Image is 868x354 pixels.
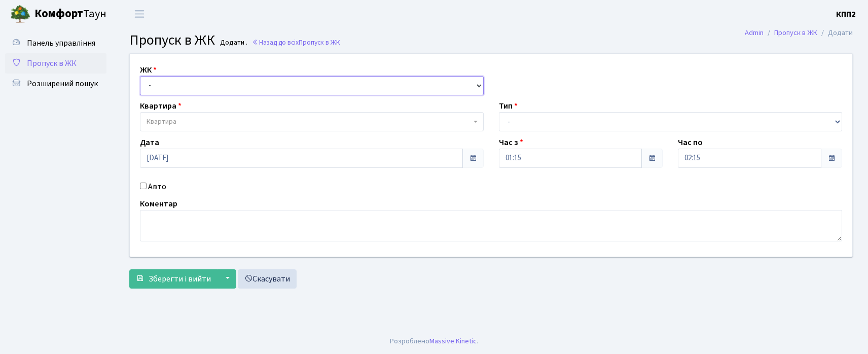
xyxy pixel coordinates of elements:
span: Квартира [147,117,176,127]
a: Скасувати [238,269,297,289]
button: Зберегти і вийти [129,269,218,289]
label: Авто [148,181,166,193]
img: logo.png [10,4,30,24]
span: Пропуск в ЖК [27,58,77,69]
span: Розширений пошук [27,78,98,89]
small: Додати . [218,39,247,47]
button: Переключити навігацію [127,6,152,22]
a: Пропуск в ЖК [774,27,817,38]
div: Розроблено . [390,336,478,347]
a: Розширений пошук [5,74,106,94]
span: Пропуск в ЖК [129,30,215,50]
label: Тип [499,100,518,112]
span: Панель управління [27,38,95,49]
li: Додати [817,27,853,39]
label: Коментар [140,198,177,210]
a: Massive Kinetic [429,336,477,346]
a: Admin [745,27,764,38]
span: Таун [34,6,106,23]
a: Пропуск в ЖК [5,53,106,74]
span: Пропуск в ЖК [299,38,340,47]
label: ЖК [140,64,157,76]
b: КПП2 [836,9,856,20]
label: Квартира [140,100,182,112]
label: Час по [678,136,703,149]
label: Час з [499,136,523,149]
a: Назад до всіхПропуск в ЖК [252,38,340,47]
a: Панель управління [5,33,106,53]
b: Комфорт [34,6,83,22]
nav: breadcrumb [730,22,868,44]
span: Зберегти і вийти [149,273,211,285]
a: КПП2 [836,8,856,20]
label: Дата [140,136,159,149]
